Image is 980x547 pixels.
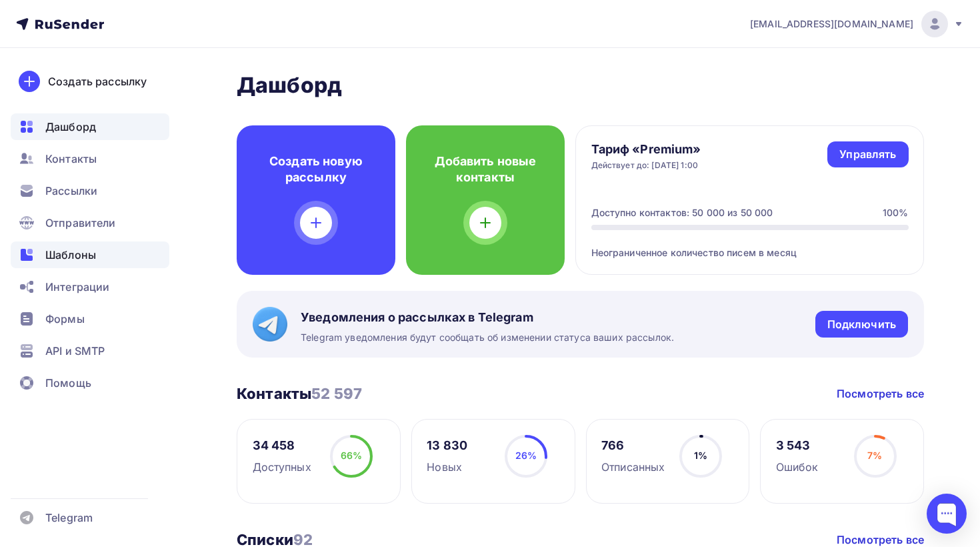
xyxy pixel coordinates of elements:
[11,241,169,268] a: Шаблоны
[237,72,924,99] h2: Дашборд
[45,510,93,526] span: Telegram
[591,230,909,259] div: Неограниченное количество писем в месяц
[45,215,116,231] span: Отправители
[45,119,96,135] span: Дашборд
[301,310,674,326] span: Уведомления о рассылках в Telegram
[601,459,665,475] div: Отписанных
[427,438,467,454] div: 13 830
[837,386,924,402] a: Посмотреть все
[48,73,147,89] div: Создать рассылку
[45,343,105,359] span: API и SMTP
[341,450,362,461] span: 66%
[45,151,97,167] span: Контакты
[591,141,701,157] h4: Тариф «Premium»
[694,450,707,461] span: 1%
[427,153,543,185] h4: Добавить новые контакты
[258,153,374,185] h4: Создать новую рассылку
[11,113,169,140] a: Дашборд
[591,206,773,219] div: Доступно контактов: 50 000 из 50 000
[883,206,909,219] div: 100%
[776,459,819,475] div: Ошибок
[591,160,701,171] div: Действует до: [DATE] 1:00
[750,11,964,37] a: [EMAIL_ADDRESS][DOMAIN_NAME]
[839,147,896,162] div: Управлять
[45,311,85,327] span: Формы
[427,459,467,475] div: Новых
[45,183,97,199] span: Рассылки
[11,145,169,172] a: Контакты
[827,317,896,332] div: Подключить
[11,209,169,236] a: Отправители
[867,450,882,461] span: 7%
[301,331,674,344] span: Telegram уведомления будут сообщать об изменении статуса ваших рассылок.
[45,375,91,391] span: Помощь
[776,438,819,454] div: 3 543
[750,17,913,31] span: [EMAIL_ADDRESS][DOMAIN_NAME]
[253,459,311,475] div: Доступных
[45,279,109,295] span: Интеграции
[237,384,362,403] h3: Контакты
[601,438,665,454] div: 766
[45,247,96,263] span: Шаблоны
[11,177,169,204] a: Рассылки
[311,385,362,402] span: 52 597
[253,438,311,454] div: 34 458
[515,450,537,461] span: 26%
[11,306,169,332] a: Формы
